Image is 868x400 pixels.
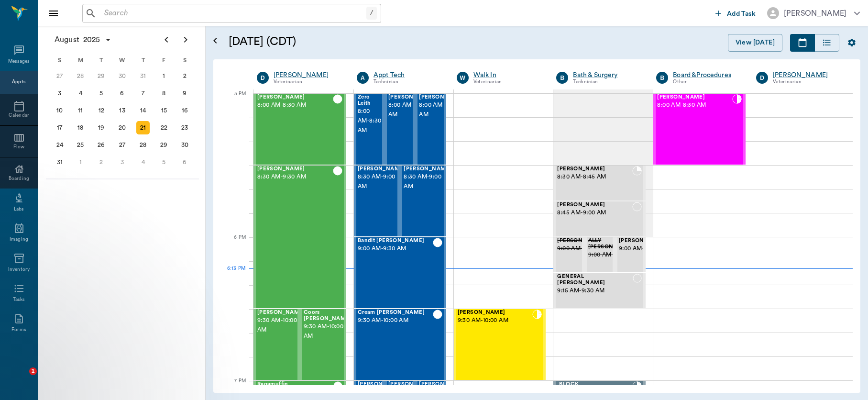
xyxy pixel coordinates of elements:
div: CHECKED_IN, 9:30 AM - 10:00 AM [454,309,546,380]
span: 9:00 AM - 9:15 AM [588,250,636,260]
div: T [91,53,112,67]
div: Thursday, August 7, 2025 [136,87,150,100]
button: Next page [176,30,195,49]
div: Tasks [13,296,25,303]
span: 8:00 AM - 8:30 AM [419,100,467,120]
div: CHECKED_OUT, 8:00 AM - 8:30 AM [354,93,385,165]
div: Appts [12,78,25,86]
span: 8:00 AM - 8:30 AM [657,100,732,110]
div: S [174,53,195,67]
span: 9:30 AM - 10:00 AM [458,316,533,325]
span: [PERSON_NAME] [458,310,533,316]
div: CHECKED_OUT, 8:30 AM - 9:30 AM [253,165,346,309]
div: Saturday, August 16, 2025 [178,104,191,117]
div: Tuesday, August 5, 2025 [95,87,108,100]
div: BOOKED, 8:30 AM - 8:45 AM [553,165,646,201]
span: [PERSON_NAME] [404,166,451,172]
div: Walk In [473,70,542,80]
span: 9:30 AM - 10:00 AM [358,316,433,325]
span: 8:45 AM - 9:00 AM [557,208,632,218]
span: Coors [PERSON_NAME] [304,310,352,322]
div: Technician [374,78,442,86]
div: B [656,72,668,84]
div: Tuesday, August 19, 2025 [95,121,108,134]
div: Monday, August 11, 2025 [74,104,87,117]
div: Sunday, August 17, 2025 [53,121,66,134]
span: 8:30 AM - 9:30 AM [257,172,333,182]
button: Close drawer [44,4,63,23]
div: Imaging [10,236,28,243]
span: [PERSON_NAME] [557,166,632,172]
div: Wednesday, August 27, 2025 [116,138,129,152]
span: [PERSON_NAME] [557,202,632,208]
button: [PERSON_NAME] [759,4,868,22]
span: August [53,33,81,46]
span: 9:30 AM - 10:00 AM [304,322,352,341]
div: CHECKED_OUT, 8:30 AM - 9:00 AM [400,165,446,237]
div: Thursday, August 14, 2025 [136,104,150,117]
div: Wednesday, September 3, 2025 [116,156,129,169]
div: D [756,72,768,84]
div: 7 PM [221,376,246,400]
span: [PERSON_NAME] [388,94,436,100]
div: Wednesday, August 6, 2025 [116,87,129,100]
div: W [457,72,469,84]
span: [PERSON_NAME] [657,94,732,100]
span: [PERSON_NAME] [257,166,333,172]
a: Bath & Surgery [573,70,642,80]
div: Other [673,78,742,86]
div: Sunday, August 3, 2025 [53,87,66,100]
span: ALLY [PERSON_NAME] [588,238,636,250]
div: Monday, July 28, 2025 [74,69,87,83]
button: August2025 [50,30,117,49]
div: Friday, August 15, 2025 [157,104,171,117]
div: Friday, August 8, 2025 [157,87,171,100]
div: CHECKED_OUT, 9:30 AM - 10:00 AM [253,309,300,380]
button: Open calendar [209,22,221,59]
div: Wednesday, August 20, 2025 [116,121,129,134]
div: Tuesday, August 12, 2025 [95,104,108,117]
span: BLOCK [559,381,632,388]
span: 9:15 AM - 9:30 AM [557,286,632,296]
span: 9:30 AM - 10:00 AM [257,316,305,335]
span: 8:00 AM - 8:30 AM [358,107,382,135]
div: Messages [8,58,30,65]
span: [PERSON_NAME] [557,238,605,244]
span: [PERSON_NAME] [388,381,436,388]
div: CHECKED_OUT, 8:00 AM - 8:30 AM [415,93,446,165]
div: Sunday, August 31, 2025 [53,156,66,169]
div: Thursday, August 28, 2025 [136,138,150,152]
a: [PERSON_NAME] [274,70,342,80]
span: 8:30 AM - 9:00 AM [404,172,451,191]
span: [PERSON_NAME] [358,166,406,172]
span: [PERSON_NAME] [257,94,333,100]
div: NOT_CONFIRMED, 8:45 AM - 9:00 AM [553,201,646,237]
span: 9:00 AM - 9:15 AM [557,244,605,254]
span: Cream [PERSON_NAME] [358,310,433,316]
div: NOT_CONFIRMED, 9:15 AM - 9:30 AM [553,273,646,309]
div: Veterinarian [473,78,542,86]
span: 8:00 AM - 8:30 AM [257,100,333,110]
div: Tuesday, September 2, 2025 [95,156,108,169]
button: Previous page [157,30,176,49]
div: Monday, August 25, 2025 [74,138,87,152]
div: Tuesday, July 29, 2025 [95,69,108,83]
div: NOT_CONFIRMED, 9:00 AM - 9:15 AM [615,237,646,273]
input: Search [100,7,366,20]
span: [PERSON_NAME] [619,238,667,244]
div: Saturday, August 9, 2025 [178,87,191,100]
span: [PERSON_NAME] [419,381,467,388]
div: Monday, August 4, 2025 [74,87,87,100]
div: Friday, August 29, 2025 [157,138,171,152]
div: Labs [14,206,24,213]
div: Saturday, August 2, 2025 [178,69,191,83]
div: 6 PM [221,233,246,256]
iframe: Intercom notifications message [7,307,198,374]
a: Board &Procedures [673,70,742,80]
div: Friday, September 5, 2025 [157,156,171,169]
div: Sunday, July 27, 2025 [53,69,66,83]
div: 5 PM [221,89,246,113]
span: 8:30 AM - 8:45 AM [557,172,632,182]
span: [PERSON_NAME] [358,381,406,388]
